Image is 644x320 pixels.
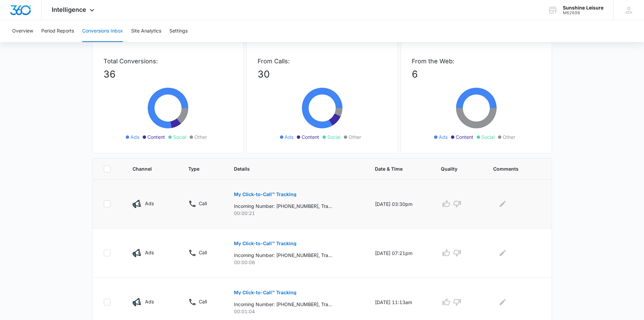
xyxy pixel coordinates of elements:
span: Other [194,133,207,141]
p: Incoming Number: [PHONE_NUMBER], Tracking Number: [PHONE_NUMBER], Ring To: [PHONE_NUMBER], Caller... [234,301,332,308]
p: 30 [258,67,387,81]
p: My Click-to-Call™ Tracking [234,290,296,295]
p: 36 [103,67,233,81]
p: From the Web: [412,57,541,66]
p: Incoming Number: [PHONE_NUMBER], Tracking Number: [PHONE_NUMBER], Ring To: [PHONE_NUMBER], Caller... [234,252,332,259]
button: Overview [12,20,33,42]
button: Edit Comments [497,248,508,258]
p: Incoming Number: [PHONE_NUMBER], Tracking Number: [PHONE_NUMBER], Ring To: [PHONE_NUMBER], Caller... [234,202,332,210]
p: Call [199,200,207,207]
span: Channel [133,165,162,172]
span: Ads [439,133,448,141]
span: Other [349,133,361,141]
p: 00:00:06 [234,259,359,266]
span: Social [481,133,495,141]
p: 00:00:21 [234,210,359,217]
span: Date & Time [375,165,415,172]
div: account name [563,5,603,10]
div: account id [563,10,603,15]
button: Period Reports [41,20,74,42]
button: Site Analytics [131,20,161,42]
p: From Calls: [258,57,387,66]
span: Ads [130,133,139,141]
span: Details [234,165,349,172]
p: 00:01:04 [234,308,359,315]
span: Social [327,133,340,141]
span: Content [456,133,473,141]
button: Edit Comments [497,198,508,209]
span: Type [188,165,208,172]
span: Social [173,133,186,141]
p: My Click-to-Call™ Tracking [234,241,296,246]
span: Ads [285,133,293,141]
p: Call [199,249,207,256]
span: Quality [441,165,467,172]
span: Intelligence [52,6,86,13]
td: [DATE] 03:30pm [367,179,433,229]
button: My Click-to-Call™ Tracking [234,284,296,301]
span: Other [503,133,515,141]
button: Settings [169,20,188,42]
button: My Click-to-Call™ Tracking [234,235,296,252]
p: 6 [412,67,541,81]
p: Total Conversions: [103,57,233,66]
button: My Click-to-Call™ Tracking [234,186,296,202]
span: Content [302,133,319,141]
button: Conversions Inbox [82,20,123,42]
td: [DATE] 07:21pm [367,229,433,278]
p: Ads [145,200,154,207]
p: My Click-to-Call™ Tracking [234,192,296,197]
button: Edit Comments [497,297,508,307]
p: Ads [145,249,154,256]
p: Call [199,298,207,305]
span: Content [147,133,165,141]
span: Comments [493,165,531,172]
p: Ads [145,298,154,305]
